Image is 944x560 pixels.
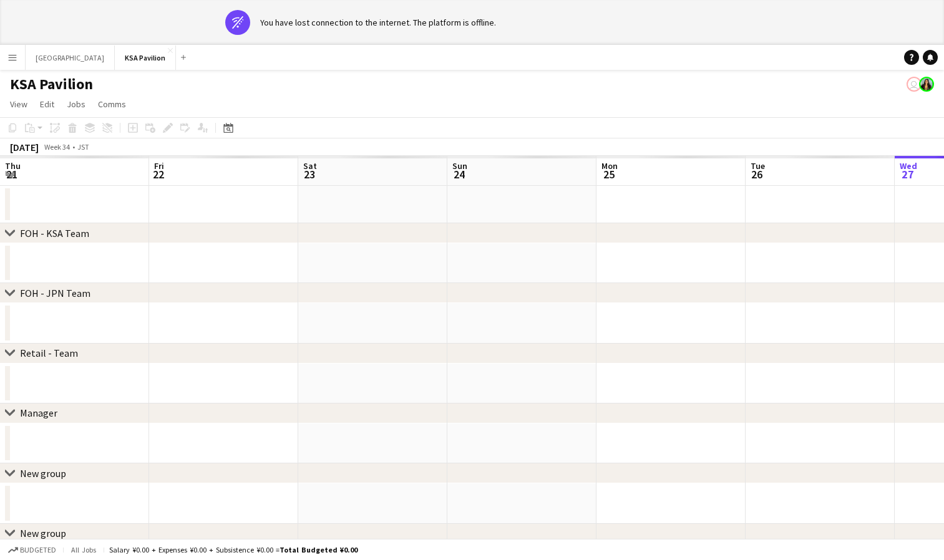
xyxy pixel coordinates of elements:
span: Mon [601,160,618,171]
span: View [10,99,27,110]
span: 24 [450,167,467,181]
app-user-avatar: Erika Lahssini [919,77,934,92]
div: JST [77,142,89,152]
button: [GEOGRAPHIC_DATA] [26,46,115,70]
span: Budgeted [20,546,56,554]
button: Budgeted [6,543,58,557]
div: FOH - KSA Team [20,227,89,239]
div: [DATE] [10,141,39,153]
span: 26 [749,167,765,181]
span: 21 [3,167,21,181]
span: All jobs [69,545,99,554]
span: Sun [452,160,467,171]
a: Jobs [62,96,90,112]
a: Comms [93,96,131,112]
div: Manager [20,407,57,420]
span: 23 [301,167,317,181]
div: Retail - Team [20,347,78,359]
span: Edit [40,99,54,110]
span: 25 [600,167,618,181]
app-user-avatar: Yousef Alabdulmuhsin [907,77,922,92]
div: You have lost connection to the internet. The platform is offline. [260,17,496,28]
span: Sat [303,160,317,171]
span: Tue [751,160,765,171]
span: 27 [898,167,917,181]
a: View [5,96,32,112]
span: 22 [152,167,164,181]
h1: KSA Pavilion [10,75,93,94]
a: Edit [35,96,59,112]
div: New group [20,527,66,539]
span: Wed [900,160,917,171]
span: Total Budgeted ¥0.00 [280,545,358,554]
button: KSA Pavilion [115,46,176,70]
span: Comms [98,99,126,110]
span: Thu [5,160,21,171]
div: FOH - JPN Team [20,287,90,299]
span: Fri [154,160,164,171]
div: Salary ¥0.00 + Expenses ¥0.00 + Subsistence ¥0.00 = [109,545,358,554]
span: Jobs [67,99,85,110]
span: Week 34 [41,142,72,152]
div: New group [20,467,66,480]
